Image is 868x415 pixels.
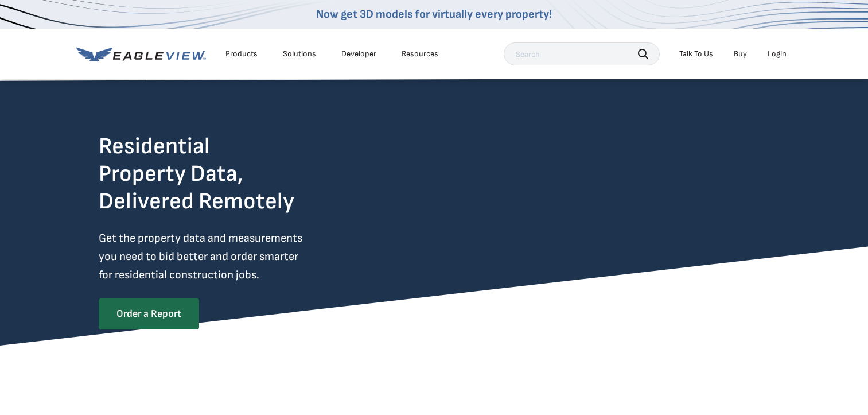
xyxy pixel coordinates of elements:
[504,42,660,65] input: Search
[768,49,787,59] div: Login
[99,298,199,329] a: Order a Report
[225,49,258,59] div: Products
[734,49,747,59] a: Buy
[402,49,438,59] div: Resources
[99,133,294,215] h2: Residential Property Data, Delivered Remotely
[99,229,350,284] p: Get the property data and measurements you need to bid better and order smarter for residential c...
[341,49,376,59] a: Developer
[316,7,552,21] a: Now get 3D models for virtually every property!
[679,49,713,59] div: Talk To Us
[283,49,316,59] div: Solutions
